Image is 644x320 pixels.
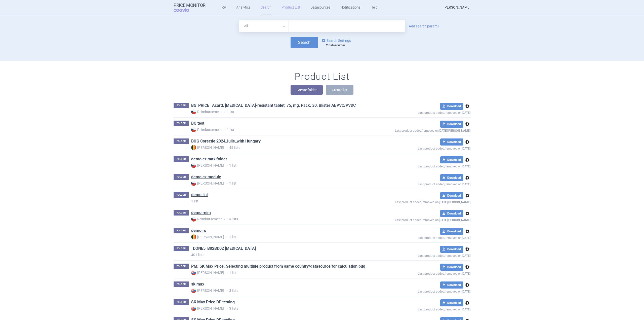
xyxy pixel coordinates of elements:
i: • [224,145,229,150]
p: Last product added/removed on [381,289,470,293]
p: FOLDER [174,138,189,144]
a: demo cz max folder [191,156,227,162]
h1: PM: SK Max Price: Selecting multiple product from same country/datasource for calculation bug [191,264,365,270]
img: CZ [191,181,196,186]
strong: [PERSON_NAME] [191,181,224,186]
p: FOLDER [174,210,189,216]
strong: [DATE] [462,290,470,293]
button: Download [440,138,463,146]
a: Add search param? [409,24,439,28]
a: SK Max Price DP testing [191,299,235,305]
strong: [DATE] [462,308,470,311]
button: Search [291,37,318,48]
strong: [PERSON_NAME] [191,234,224,239]
a: BG_PRICE_ Acard, [MEDICAL_DATA]-resistant tablet, 75, mg, Pack: 30, Blister Al/PVC/PVDC [191,103,356,108]
a: sk max [191,281,204,287]
p: 45 lists [191,145,381,150]
p: Last product added/removed on [381,128,470,132]
p: 1 list [191,270,381,275]
p: FOLDER [174,103,189,108]
button: Create list [326,85,353,95]
p: Last product added/removed on [381,235,470,240]
i: • [224,288,229,293]
img: SK [191,288,196,293]
strong: Price Monitor [174,3,206,8]
strong: [PERSON_NAME] [191,145,224,150]
p: 401 lists [191,252,381,257]
p: Last product added/removed on [381,181,470,186]
a: Price MonitorCOGVIO [174,3,206,12]
h1: _DONE5_B02BD02 COAGULATION FACTOR VIII [191,246,256,252]
button: Create folder [291,85,323,95]
p: FOLDER [174,156,189,162]
button: Download [440,103,463,110]
button: Download [440,299,463,306]
h1: demo cz module [191,174,221,181]
h1: BUG Corectie 2024_Iulie_with Hungary [191,138,261,145]
i: • [224,181,229,186]
p: FOLDER [174,121,189,126]
button: Download [440,281,463,289]
p: Last product added/removed on [381,253,470,258]
p: 1 list [191,234,381,240]
button: Download [440,156,463,163]
button: Download [440,264,463,271]
a: demo ro [191,228,206,233]
p: FOLDER [174,192,189,198]
i: • [224,306,229,311]
strong: [PERSON_NAME] [191,306,224,311]
p: 1 list [191,181,381,186]
img: RO [191,145,196,150]
p: 1 list [191,109,381,115]
strong: Reimbursement [191,217,222,222]
h1: demo ro [191,228,206,234]
strong: [DATE] [462,183,470,186]
button: Download [440,174,463,181]
img: CZ [191,217,196,222]
p: 1 list [191,127,381,132]
a: demo cz module [191,174,221,180]
i: • [222,110,227,115]
div: datasources [326,44,353,48]
p: FOLDER [174,299,189,305]
a: BG test [191,121,204,126]
strong: [PERSON_NAME] [191,288,224,293]
a: _DONE5_B02BD02 [MEDICAL_DATA] [191,246,256,251]
p: Last product added/removed on [381,110,470,115]
p: 1 list [191,199,381,204]
img: CZ [191,163,196,168]
p: FOLDER [174,228,189,233]
p: FOLDER [174,281,189,287]
strong: 2 [326,44,328,47]
i: • [224,270,229,275]
p: 3 lists [191,288,381,293]
p: FOLDER [174,174,189,180]
strong: Reimbursement [191,127,222,132]
h1: Product List [295,71,349,83]
h1: BG test [191,121,204,127]
strong: [DATE] [462,236,470,240]
i: • [224,235,229,240]
strong: [DATE] [462,111,470,115]
p: 1 list [191,163,381,168]
strong: [DATE] [462,165,470,168]
button: Download [440,210,463,217]
button: Download [440,228,463,235]
p: Last product added/removed on [381,199,470,204]
strong: [DATE] [462,254,470,258]
h1: SK Max Price DP testing [191,299,235,306]
button: Download [440,246,463,253]
i: • [222,127,227,132]
p: Last product added/removed on [381,271,470,275]
strong: [DATE][PERSON_NAME] [439,218,470,222]
a: demo reim [191,210,211,216]
p: FOLDER [174,264,189,269]
p: Last product added/removed on [381,163,470,168]
img: RO [191,234,196,239]
p: Last product added/removed on [381,306,470,311]
a: demo list [191,192,208,198]
p: FOLDER [174,246,189,251]
img: SK [191,306,196,311]
h1: sk max [191,281,204,288]
a: PM: SK Max Price: Selecting multiple product from same country/datasource for calculation bug [191,264,365,269]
